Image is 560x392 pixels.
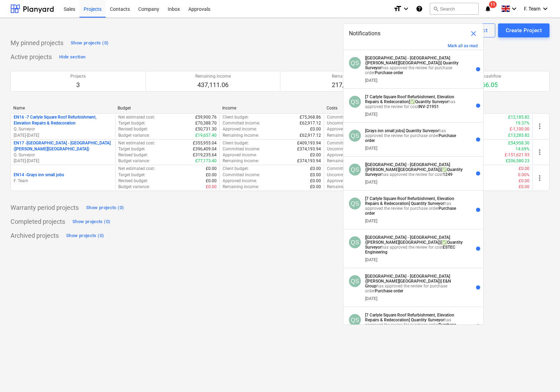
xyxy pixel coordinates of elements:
p: £355,955.04 [193,140,217,146]
div: Name [13,106,112,111]
p: Revised budget : [118,152,148,158]
p: Uncommitted costs : [327,172,365,178]
p: Approved costs : [327,178,357,184]
iframe: Chat Widget [525,358,560,392]
p: Committed income : [223,120,260,126]
p: £75,368.86 [300,114,321,120]
div: [DATE] [365,112,377,117]
button: Show projects (0) [69,37,110,49]
span: QS [351,317,359,323]
strong: Quantity Surveyor [415,99,448,104]
p: £396,409.04 [193,146,217,152]
p: Remaining costs : [327,184,359,190]
p: £0.00 [310,152,321,158]
p: Client budget : [223,140,249,146]
div: [DATE] [365,146,377,151]
p: Target budget : [118,120,146,126]
p: Remaining costs : [327,133,359,138]
p: Net estimated cost : [118,166,155,172]
span: QS [351,278,359,284]
strong: Quantity Surveyor [365,167,463,177]
div: Budget [118,106,216,111]
p: has approved the review for purchase order [365,196,463,216]
p: EN14 - Grays inn small jobs [14,172,64,178]
p: [DATE] - [DATE] [14,133,112,138]
p: Net estimated cost : [118,140,155,146]
p: Archived projects [10,231,59,240]
p: Revised budget : [118,126,148,132]
div: [DATE] [365,180,377,185]
p: Uncommitted costs : [327,146,365,152]
div: Income [222,106,321,111]
p: Budget variance : [118,184,150,190]
p: has approved the review for purchase order [365,56,463,75]
p: £77,173.40 [195,158,217,164]
strong: Quantity Surveyor [411,201,444,206]
p: £0.00 [206,172,217,178]
p: [DATE] - [DATE] [14,158,112,164]
div: Quantity Surveyor [349,130,361,142]
span: Notifications [349,29,380,38]
strong: [7 Carlyle Square Roof Refurbishment, Elevation Repairs & Redecoration] [365,94,454,104]
div: EN17 -[GEOGRAPHIC_DATA] - [GEOGRAPHIC_DATA] ([PERSON_NAME][GEOGRAPHIC_DATA])Q. Surveyor[DATE]-[DATE] [14,140,112,164]
p: Committed income : [223,172,260,178]
div: Show projects (0) [86,204,124,212]
p: Warranty period projects [10,204,79,212]
p: £0.00 [310,166,321,172]
p: Uncommitted costs : [327,120,365,126]
p: Client budget : [223,114,249,120]
p: ✅ has approved the review for cost [365,94,463,109]
p: Q. Surveyor [14,152,112,158]
p: Remaining costs : [327,158,359,164]
strong: [[GEOGRAPHIC_DATA] - [GEOGRAPHIC_DATA] ([PERSON_NAME][GEOGRAPHIC_DATA])] [365,235,450,245]
div: Quantity Surveyor [349,236,361,248]
p: 3 [70,81,86,89]
p: Approved income : [223,178,257,184]
button: Hide section [57,51,87,63]
span: QS [351,200,359,207]
p: £0.00 [310,126,321,132]
p: Remaining income : [223,184,259,190]
p: Committed costs : [327,114,360,120]
span: more_vert [535,148,544,156]
strong: [7 Carlyle Square Roof Refurbishment, Elevation Repairs & Redecoration] [365,196,454,206]
p: Remaining income [195,73,231,79]
p: Client budget : [223,166,249,172]
p: £0.00 [519,166,530,172]
span: more_vert [535,122,544,130]
p: Net estimated cost : [118,114,155,120]
p: has approved the review for purchase order [365,313,463,332]
div: Show projects (0) [71,39,108,47]
p: Q. Surveyor [14,126,112,132]
span: QS [351,166,359,173]
button: Create Project [498,23,549,37]
div: EN14 -Grays inn small jobsF. Team [14,172,112,184]
strong: Purchase order [375,70,403,75]
p: has approved the review for purchase order [365,274,463,293]
div: Quantity Surveyor [349,96,361,108]
strong: ESTEC Engineering [365,245,455,255]
p: Approved income : [223,152,257,158]
strong: Quantity Surveyor [365,60,458,70]
div: Quantity Surveyor [349,164,361,176]
p: has approved the review for purchase order [365,128,463,143]
strong: Quantity Surveyor [411,318,444,322]
p: £374,193.94 [297,158,321,164]
p: £374,193.94 [297,146,321,152]
div: Quantity Surveyor [349,57,361,69]
p: ✅ has approved the review for cost [365,162,463,177]
p: Budget variance : [118,133,150,138]
p: £-151,621.93 [505,152,530,158]
strong: Quantity Surveyor [406,128,439,133]
strong: [[GEOGRAPHIC_DATA] - [GEOGRAPHIC_DATA] ([PERSON_NAME][GEOGRAPHIC_DATA])] [365,162,450,172]
button: Search [430,3,479,15]
div: Quantity Surveyor [349,198,361,209]
i: keyboard_arrow_down [510,5,518,13]
p: £0.00 [206,184,217,190]
strong: Quantity Surveyor [365,240,463,250]
div: Hide section [59,53,85,61]
div: Show projects (0) [66,232,104,240]
p: Budget variance : [118,158,150,164]
span: more_vert [535,174,544,182]
p: Target budget : [118,146,146,152]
